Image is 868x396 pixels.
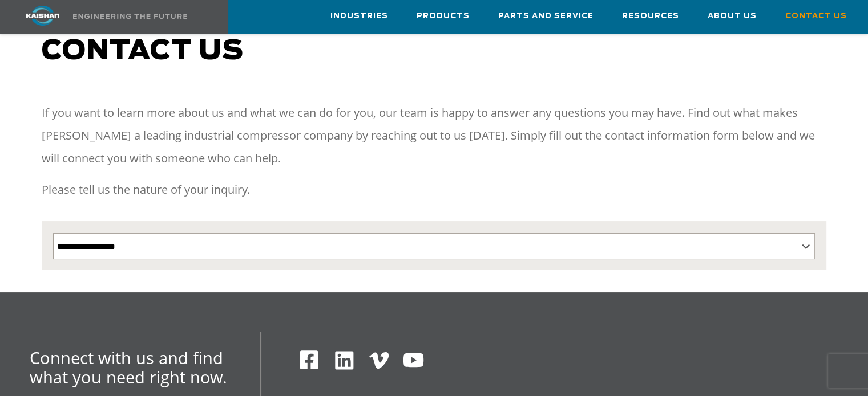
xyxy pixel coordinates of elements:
[417,1,470,31] a: Products
[330,10,388,23] span: Industries
[369,352,389,369] img: Vimeo
[402,349,425,371] img: Youtube
[708,1,757,31] a: About Us
[622,10,679,23] span: Resources
[622,1,679,31] a: Resources
[785,10,847,23] span: Contact Us
[42,38,244,65] span: Contact us
[330,1,388,31] a: Industries
[708,10,757,23] span: About Us
[417,10,470,23] span: Products
[42,178,826,201] p: Please tell us the nature of your inquiry.
[42,101,826,170] p: If you want to learn more about us and what we can do for you, our team is happy to answer any qu...
[333,349,356,371] img: Linkedin
[498,10,594,23] span: Parts and Service
[298,349,320,370] img: Facebook
[30,346,227,388] span: Connect with us and find what you need right now.
[498,1,594,31] a: Parts and Service
[785,1,847,31] a: Contact Us
[73,14,187,19] img: Engineering the future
